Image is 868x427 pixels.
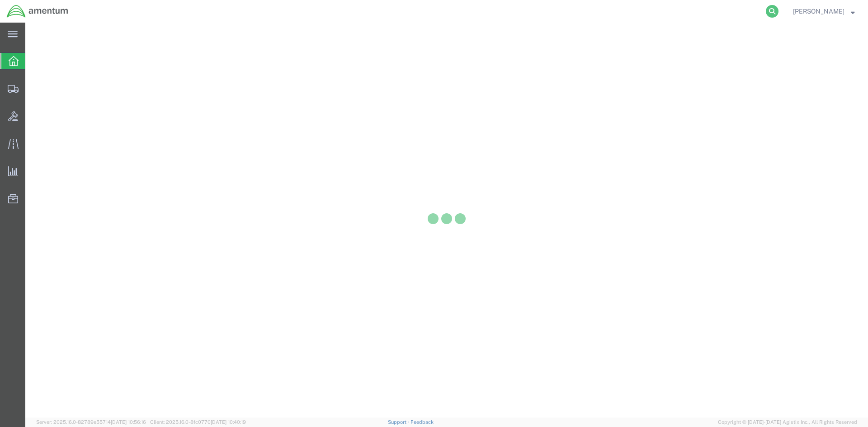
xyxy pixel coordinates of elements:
[6,5,69,18] img: logo
[793,6,844,16] span: Jimmy Harwell
[793,6,855,17] button: [PERSON_NAME]
[410,419,434,425] a: Feedback
[150,419,246,425] span: Client: 2025.16.0-8fc0770
[388,419,410,425] a: Support
[718,418,857,426] span: Copyright © [DATE]-[DATE] Agistix Inc., All Rights Reserved
[111,419,146,425] span: [DATE] 10:56:16
[36,419,146,425] span: Server: 2025.16.0-82789e55714
[211,419,246,425] span: [DATE] 10:40:19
